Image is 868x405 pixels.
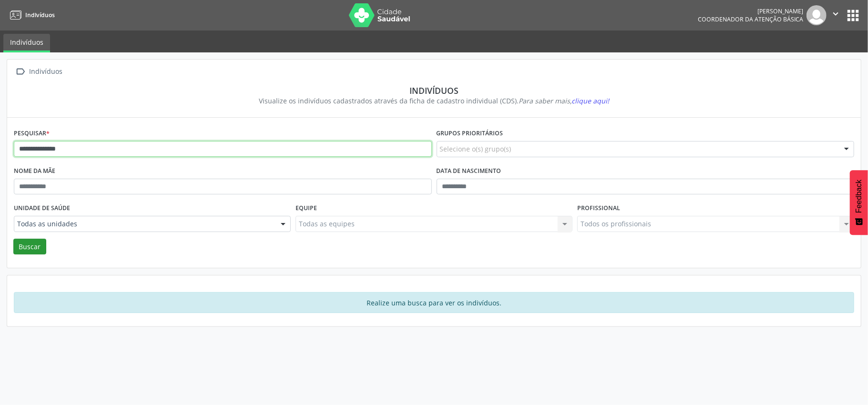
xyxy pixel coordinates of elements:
span: Coordenador da Atenção Básica [698,15,803,23]
div: Indivíduos [20,85,848,96]
label: Nome da mãe [14,164,55,179]
i: Para saber mais, [519,96,609,105]
label: Equipe [296,201,317,216]
label: Pesquisar [14,126,50,141]
img: img [807,5,827,25]
label: Grupos prioritários [437,126,503,141]
label: Data de nascimento [437,164,501,179]
button: apps [845,7,861,24]
span: clique aqui! [572,96,609,105]
i:  [830,9,841,19]
label: Profissional [577,201,620,216]
a: Indivíduos [3,34,50,52]
label: Unidade de saúde [14,201,70,216]
button: Feedback - Mostrar pesquisa [850,170,868,235]
button:  [827,5,845,25]
a:  Indivíduos [14,65,64,79]
a: Indivíduos [7,7,55,23]
i:  [14,65,28,79]
div: Indivíduos [28,65,64,79]
span: Feedback [855,180,863,213]
span: Indivíduos [25,11,55,19]
button: Buscar [13,239,46,255]
div: Visualize os indivíduos cadastrados através da ficha de cadastro individual (CDS). [20,96,848,106]
div: Realize uma busca para ver os indivíduos. [14,292,854,313]
span: Selecione o(s) grupo(s) [440,144,511,154]
span: Todas as unidades [17,219,271,229]
div: [PERSON_NAME] [698,7,803,15]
